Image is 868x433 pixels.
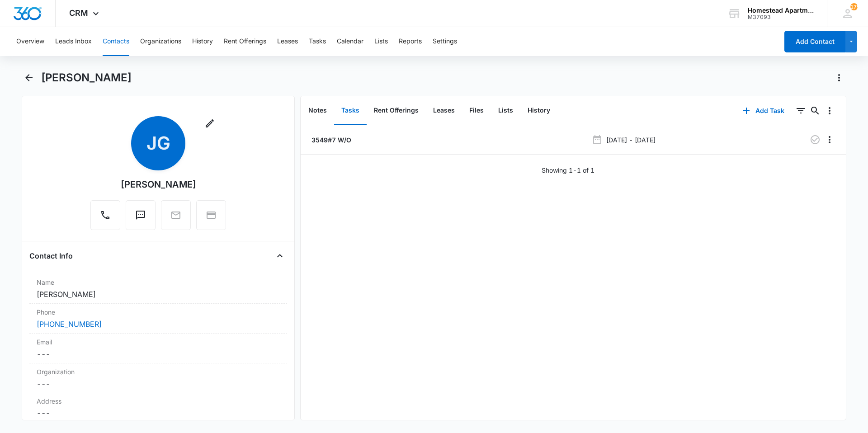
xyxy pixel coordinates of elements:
[37,278,280,287] label: Name
[850,3,858,10] div: notifications count
[822,104,837,118] button: Overflow Menu
[542,165,594,175] p: Showing 1-1 of 1
[29,363,287,393] div: Organization---
[37,337,280,347] label: Email
[126,214,156,222] a: Text
[90,214,120,222] a: Call
[462,97,491,125] button: Files
[37,319,102,329] a: [PHONE_NUMBER]
[309,27,326,56] button: Tasks
[37,289,280,300] dd: [PERSON_NAME]
[337,27,363,56] button: Calendar
[491,97,520,125] button: Lists
[310,135,351,145] a: 3549#7 W/O
[734,100,793,122] button: Add Task
[277,27,298,56] button: Leases
[793,104,808,118] button: Filters
[433,27,457,56] button: Settings
[832,71,846,85] button: Actions
[748,7,814,14] div: account name
[22,71,36,85] button: Back
[273,249,287,263] button: Close
[748,14,814,20] div: account id
[334,97,367,125] button: Tasks
[55,27,92,56] button: Leads Inbox
[426,97,462,125] button: Leases
[520,97,557,125] button: History
[121,178,196,191] div: [PERSON_NAME]
[37,396,280,406] label: Address
[37,367,280,377] label: Organization
[29,334,287,363] div: Email---
[29,274,287,304] div: Name[PERSON_NAME]
[69,8,88,18] span: CRM
[126,200,156,230] button: Text
[37,307,280,317] label: Phone
[131,116,185,170] span: JG
[90,200,120,230] button: Call
[301,97,334,125] button: Notes
[367,97,426,125] button: Rent Offerings
[29,393,287,423] div: Address---
[103,27,129,56] button: Contacts
[606,135,656,145] p: [DATE] - [DATE]
[37,378,280,389] dd: ---
[192,27,213,56] button: History
[37,348,280,359] dd: ---
[808,104,822,118] button: Search...
[140,27,181,56] button: Organizations
[41,71,132,85] h1: [PERSON_NAME]
[29,304,287,334] div: Phone[PHONE_NUMBER]
[850,3,858,10] span: 175
[16,27,44,56] button: Overview
[399,27,422,56] button: Reports
[37,408,280,419] dd: ---
[29,250,73,261] h4: Contact Info
[822,132,837,147] button: Overflow Menu
[224,27,266,56] button: Rent Offerings
[784,31,845,52] button: Add Contact
[374,27,388,56] button: Lists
